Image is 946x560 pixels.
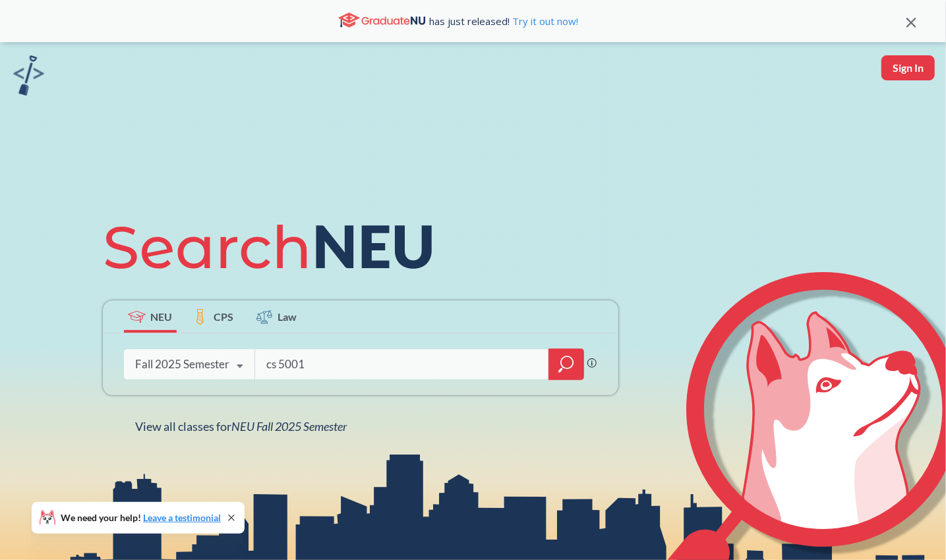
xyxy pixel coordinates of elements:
a: Try it out now! [510,14,578,28]
span: has just released! [429,14,578,28]
svg: magnifying glass [558,355,574,374]
span: NEU [150,309,172,324]
a: sandbox logo [13,55,44,99]
input: Class, professor, course number, "phrase" [265,350,539,378]
span: NEU Fall 2025 Semester [232,419,347,434]
div: Fall 2025 Semester [136,357,230,372]
span: Law [278,309,297,324]
button: Sign In [881,55,935,80]
span: We need your help! [61,513,221,522]
img: sandbox logo [13,55,44,96]
a: Leave a testimonial [143,512,221,523]
div: magnifying glass [548,349,584,380]
span: CPS [214,309,233,324]
span: View all classes for [136,419,347,434]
